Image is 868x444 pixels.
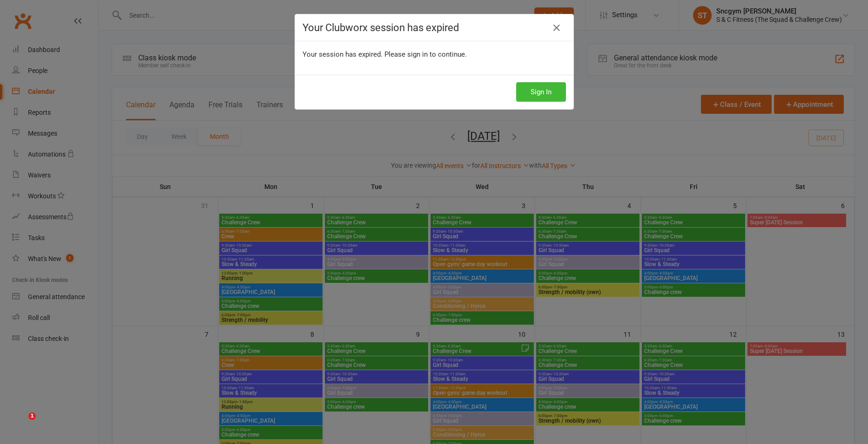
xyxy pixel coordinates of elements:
[9,412,32,435] iframe: Intercom live chat
[549,20,564,35] a: Close
[303,50,467,59] span: Your session has expired. Please sign in to continue.
[303,22,566,33] h4: Your Clubworx session has expired
[516,82,566,102] button: Sign In
[28,412,36,420] span: 1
